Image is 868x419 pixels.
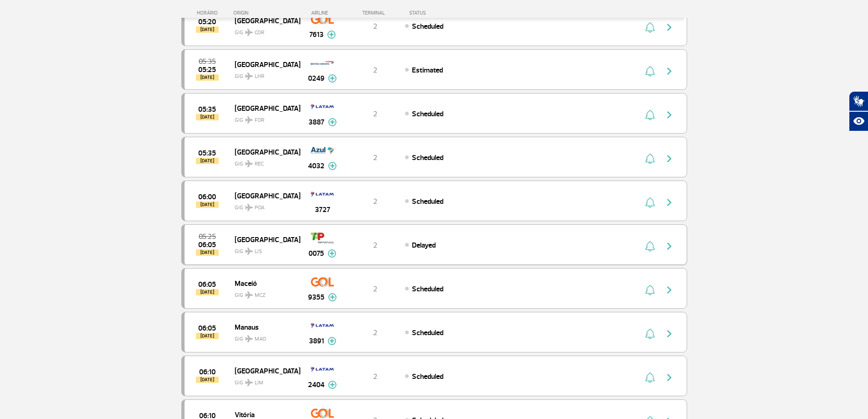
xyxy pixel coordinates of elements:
[235,102,293,114] span: [GEOGRAPHIC_DATA]
[412,372,443,381] span: Scheduled
[664,66,675,77] img: seta-direita-painel-voo.svg
[328,337,336,345] img: mais-info-painel-voo.svg
[308,292,324,303] span: 9355
[373,109,377,119] span: 2
[645,22,655,33] img: sino-painel-voo.svg
[255,72,264,81] span: LHR
[328,118,337,126] img: mais-info-painel-voo.svg
[300,10,345,16] div: AIRLINE
[245,379,253,386] img: destiny_airplane.svg
[196,158,219,164] span: [DATE]
[373,66,377,75] span: 2
[328,381,337,389] img: mais-info-painel-voo.svg
[664,109,675,120] img: seta-direita-painel-voo.svg
[664,22,675,33] img: seta-direita-painel-voo.svg
[373,153,377,162] span: 2
[245,248,253,255] img: destiny_airplane.svg
[198,106,216,113] span: 2025-09-25 05:35:00
[245,116,253,124] img: destiny_airplane.svg
[255,160,264,168] span: REC
[308,73,324,84] span: 0249
[199,369,216,375] span: 2025-09-25 06:10:00
[328,293,337,301] img: mais-info-painel-voo.svg
[235,374,293,387] span: GIG
[255,204,265,212] span: POA
[645,285,655,295] img: sino-painel-voo.svg
[235,24,293,37] span: GIG
[412,241,436,250] span: Delayed
[196,114,219,120] span: [DATE]
[328,74,337,83] img: mais-info-painel-voo.svg
[196,74,219,81] span: [DATE]
[199,413,216,419] span: 2025-09-25 06:10:00
[255,116,264,124] span: FOR
[196,202,219,208] span: [DATE]
[198,281,216,288] span: 2025-09-25 06:05:00
[245,291,253,299] img: destiny_airplane.svg
[255,248,262,256] span: LIS
[235,365,293,377] span: [GEOGRAPHIC_DATA]
[327,31,336,39] img: mais-info-painel-voo.svg
[235,277,293,289] span: Maceió
[645,372,655,383] img: sino-painel-voo.svg
[645,197,655,208] img: sino-painel-voo.svg
[664,197,675,208] img: seta-direita-painel-voo.svg
[196,289,219,295] span: [DATE]
[328,249,336,258] img: mais-info-painel-voo.svg
[308,379,324,390] span: 2404
[245,204,253,211] img: destiny_airplane.svg
[849,111,868,131] button: Abrir recursos assistivos.
[645,328,655,339] img: sino-painel-voo.svg
[309,29,324,40] span: 7613
[328,162,337,170] img: mais-info-painel-voo.svg
[196,377,219,383] span: [DATE]
[184,10,234,16] div: HORÁRIO
[235,190,293,202] span: [GEOGRAPHIC_DATA]
[373,372,377,381] span: 2
[235,286,293,300] span: GIG
[235,233,293,245] span: [GEOGRAPHIC_DATA]
[255,335,266,343] span: MAO
[255,29,264,37] span: COR
[245,72,253,80] img: destiny_airplane.svg
[412,22,443,31] span: Scheduled
[405,10,479,16] div: STATUS
[645,241,655,252] img: sino-painel-voo.svg
[199,233,216,240] span: 2025-09-25 05:25:00
[664,328,675,339] img: seta-direita-painel-voo.svg
[308,160,324,171] span: 4032
[198,67,216,73] span: 2025-09-25 05:25:00
[235,155,293,168] span: GIG
[373,285,377,294] span: 2
[315,204,330,215] span: 3727
[235,321,293,333] span: Manaus
[198,194,216,200] span: 2025-09-25 06:00:00
[412,66,443,75] span: Estimated
[664,285,675,295] img: seta-direita-painel-voo.svg
[849,91,868,131] div: Plugin de acessibilidade da Hand Talk.
[235,199,293,212] span: GIG
[373,197,377,206] span: 2
[199,58,216,65] span: 2025-09-25 05:35:00
[196,249,219,256] span: [DATE]
[849,91,868,111] button: Abrir tradutor de língua de sinais.
[373,22,377,31] span: 2
[308,117,324,128] span: 3887
[198,19,216,25] span: 2025-09-25 05:20:00
[373,328,377,337] span: 2
[235,111,293,124] span: GIG
[412,285,443,294] span: Scheduled
[235,243,293,256] span: GIG
[233,10,300,16] div: ORIGIN
[235,67,293,81] span: GIG
[245,160,253,167] img: destiny_airplane.svg
[196,333,219,339] span: [DATE]
[412,328,443,337] span: Scheduled
[664,241,675,252] img: seta-direita-painel-voo.svg
[412,109,443,119] span: Scheduled
[645,109,655,120] img: sino-painel-voo.svg
[198,150,216,156] span: 2025-09-25 05:35:00
[664,153,675,164] img: seta-direita-painel-voo.svg
[373,241,377,250] span: 2
[245,335,253,342] img: destiny_airplane.svg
